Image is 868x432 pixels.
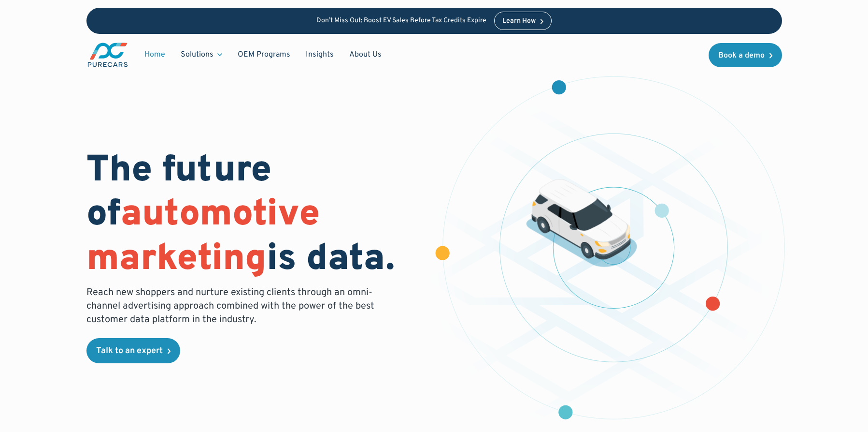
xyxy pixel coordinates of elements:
div: Talk to an expert [96,347,163,356]
a: About Us [342,45,389,64]
p: Don’t Miss Out: Boost EV Sales Before Tax Credits Expire [316,17,486,25]
a: OEM Programs [230,45,298,64]
div: Solutions [181,49,213,60]
a: Home [137,45,173,64]
a: main [86,42,129,68]
div: Learn How [502,18,536,25]
img: illustration of a vehicle [526,179,637,267]
a: Insights [298,45,342,64]
p: Reach new shoppers and nurture existing clients through an omni-channel advertising approach comb... [86,286,380,327]
img: purecars logo [86,42,129,68]
a: Talk to an expert [86,338,180,363]
div: Book a demo [718,52,765,60]
h1: The future of is data. [86,149,423,282]
span: automotive marketing [86,192,320,283]
a: Book a demo [709,43,782,67]
a: Learn How [494,12,552,30]
div: Solutions [173,45,230,64]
